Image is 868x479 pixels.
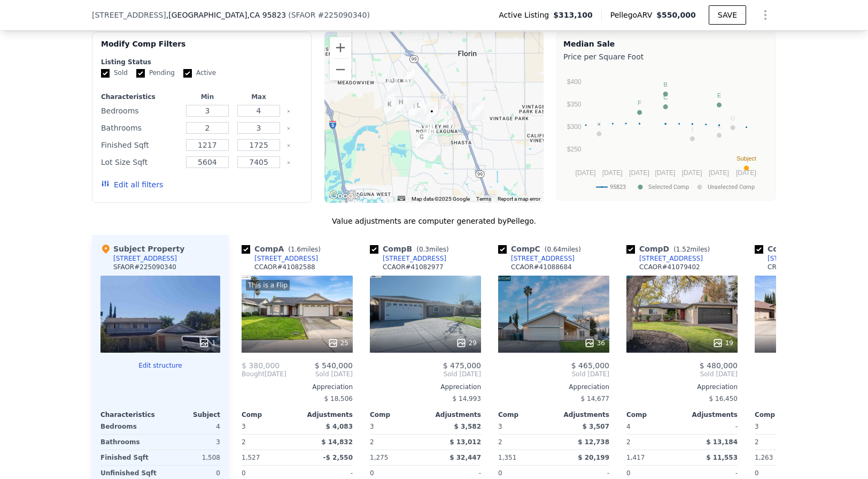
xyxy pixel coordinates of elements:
[398,196,405,201] button: Keyboard shortcuts
[321,438,353,446] span: $ 14,832
[403,69,415,87] div: 4762 Brookfield Dr
[113,254,177,263] div: [STREET_ADDRESS]
[476,196,491,202] a: Terms (opens in new tab)
[288,10,370,20] div: ( )
[472,103,484,121] div: 8268 Lime Cove Ct
[297,410,353,419] div: Adjustments
[370,244,453,254] div: Comp B
[563,64,769,198] svg: A chart.
[626,244,714,254] div: Comp D
[498,370,609,378] span: Sold [DATE]
[709,169,729,177] text: [DATE]
[712,338,733,348] div: 19
[199,338,216,348] div: 1
[669,246,714,253] span: ( miles)
[584,338,605,348] div: 36
[101,155,180,170] div: Lot Size Sqft
[326,423,353,430] span: $ 4,083
[101,69,110,78] input: Sold
[626,383,738,391] div: Appreciation
[571,361,609,370] span: $ 465,000
[610,10,657,20] span: Pellego ARV
[162,450,220,465] div: 1,508
[101,39,303,58] div: Modify Comp Filters
[498,254,575,263] a: [STREET_ADDRESS]
[166,10,286,20] span: , [GEOGRAPHIC_DATA]
[441,93,453,111] div: 19 Bethany Ct
[242,423,246,430] span: 3
[639,254,703,263] div: [STREET_ADDRESS]
[183,69,192,78] input: Active
[755,435,808,450] div: 2
[101,103,180,118] div: Bedrooms
[755,423,759,430] span: 3
[247,11,286,19] span: , CA 95823
[162,435,220,450] div: 3
[737,155,756,162] text: Subject
[581,395,609,402] span: $ 14,677
[330,37,351,58] button: Zoom in
[370,370,481,378] span: Sold [DATE]
[92,216,776,226] div: Value adjustments are computer generated by Pellego .
[242,454,260,461] span: 1,527
[736,169,756,177] text: [DATE]
[768,254,831,263] div: [STREET_ADDRESS]
[456,338,477,348] div: 29
[242,469,246,477] span: 0
[692,126,693,133] text: I
[498,423,502,430] span: 3
[449,438,481,446] span: $ 13,012
[425,410,481,419] div: Adjustments
[383,92,395,110] div: 4068 De La Vina Way
[242,435,295,450] div: 2
[708,184,755,191] text: Unselected Comp
[162,419,220,434] div: 4
[101,138,180,153] div: Finished Sqft
[717,123,720,129] text: L
[755,469,759,477] span: 0
[323,454,353,461] span: -$ 2,550
[639,263,700,271] div: CCAOR # 41079402
[498,435,552,450] div: 2
[113,263,176,271] div: SFAOR # 225090340
[755,254,831,263] a: [STREET_ADDRESS]
[100,435,158,450] div: Bathrooms
[563,39,769,49] div: Median Sale
[416,132,428,150] div: 5600 Dutton Way
[101,69,128,78] label: Sold
[453,395,481,402] span: $ 14,993
[498,196,540,202] a: Report a map error
[408,101,420,119] div: 12 Poncia Ct
[626,469,631,477] span: 0
[100,244,184,254] div: Subject Property
[626,410,682,419] div: Comp
[648,184,689,191] text: Selected Comp
[286,143,291,148] button: Clear
[498,454,516,461] span: 1,351
[235,93,282,101] div: Max
[291,246,301,253] span: 1.6
[755,244,841,254] div: Comp E
[682,410,738,419] div: Adjustments
[511,254,575,263] div: [STREET_ADDRESS]
[136,69,145,78] input: Pending
[578,454,609,461] span: $ 20,199
[583,423,609,430] span: $ 3,507
[709,395,738,402] span: $ 16,450
[709,5,746,25] button: SAVE
[315,361,353,370] span: $ 540,000
[100,450,158,465] div: Finished Sqft
[286,370,353,378] span: Sold [DATE]
[567,123,582,131] text: $300
[755,383,866,391] div: Appreciation
[498,244,585,254] div: Comp C
[242,383,353,391] div: Appreciation
[242,370,286,378] div: [DATE]
[160,410,220,419] div: Subject
[499,10,553,20] span: Active Listing
[328,338,348,348] div: 25
[412,196,470,202] span: Map data ©2025 Google
[755,4,776,26] button: Show Options
[370,435,423,450] div: 2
